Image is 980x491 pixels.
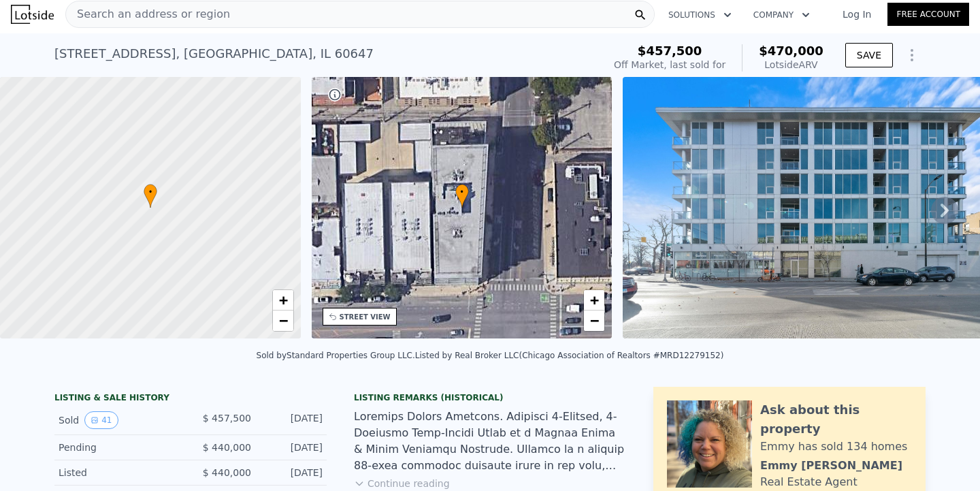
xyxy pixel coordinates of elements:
img: Lotside [11,5,54,24]
div: Sold by Standard Properties Group LLC . [257,351,415,360]
button: View historical data [84,411,118,429]
div: Lotside ARV [759,58,823,72]
div: Loremips Dolors Ametcons. Adipisci 4-Elitsed, 4-Doeiusmo Temp-Incidi Utlab et d Magnaa Enima & Mi... [354,409,626,474]
div: [STREET_ADDRESS] , [GEOGRAPHIC_DATA] , IL 60647 [54,44,374,63]
div: [DATE] [262,466,323,479]
span: $ 457,500 [203,413,251,424]
span: $ 440,000 [203,467,251,478]
div: Ask about this property [760,400,912,439]
div: Sold [59,411,180,429]
div: LISTING & SALE HISTORY [54,392,327,406]
div: • [144,184,157,208]
button: Solutions [657,3,742,27]
span: + [278,291,287,308]
a: Zoom in [584,290,604,311]
div: Real Estate Agent [760,474,857,490]
a: Free Account [887,3,969,26]
button: Show Options [898,42,926,69]
span: • [455,186,469,198]
a: Zoom out [584,311,604,331]
button: SAVE [845,43,893,67]
a: Log In [826,7,887,21]
div: Pending [59,441,180,454]
div: Listed by Real Broker LLC (Chicago Association of Realtors #MRD12279152) [415,351,724,360]
div: [DATE] [262,411,323,429]
span: − [278,312,287,329]
button: Company [742,3,821,27]
div: Off Market, last sold for [614,58,725,72]
button: Continue reading [354,477,450,490]
div: STREET VIEW [340,312,391,322]
span: + [590,291,599,308]
div: Listed [59,466,180,479]
span: Search an address or region [66,6,230,22]
div: Emmy has sold 134 homes [760,439,907,455]
div: Emmy [PERSON_NAME] [760,458,902,474]
span: − [590,312,599,329]
a: Zoom in [273,290,293,311]
div: Listing Remarks (Historical) [354,392,626,403]
div: [DATE] [262,441,323,454]
span: $ 440,000 [203,442,251,453]
a: Zoom out [273,311,293,331]
span: $457,500 [638,44,702,58]
span: $470,000 [759,44,823,58]
span: • [144,186,157,198]
div: • [455,184,469,208]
